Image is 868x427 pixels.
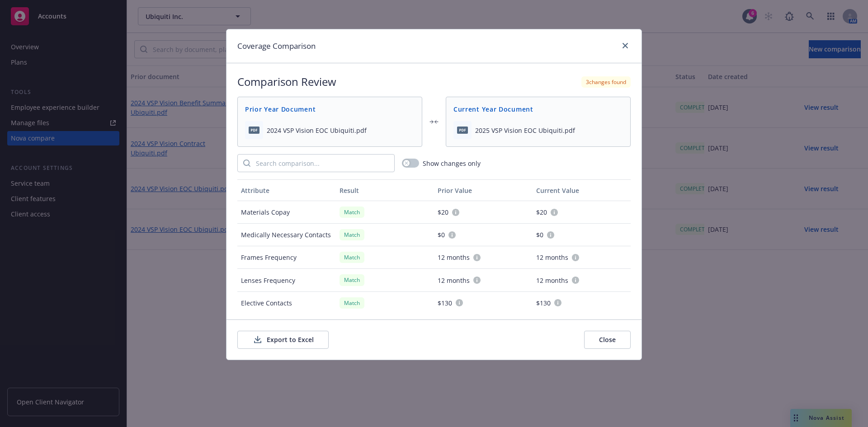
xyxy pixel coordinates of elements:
div: Lenses Frequency [237,269,336,291]
a: close [620,40,631,51]
div: Match [340,252,364,263]
svg: Search [243,160,250,167]
div: Attribute [241,186,332,195]
span: $0 [536,230,543,239]
div: Match [340,274,364,286]
span: $130 [536,298,551,308]
span: 12 months [438,276,470,285]
input: Search comparison... [250,155,394,172]
div: Match [340,206,364,218]
div: Materials Copay [237,201,336,224]
span: 12 months [536,253,568,262]
button: Prior Value [434,179,533,201]
span: 2024 VSP Vision EOC Ubiquiti.pdf [267,126,367,135]
span: 12 months [536,276,568,285]
div: Prior Value [438,186,529,195]
div: Match [340,297,364,309]
div: Medically Necessary Contacts [237,224,336,246]
div: 3 changes found [581,76,631,88]
div: Frames Frequency [237,246,336,269]
div: Elective Contacts [237,292,336,314]
div: Current Value [536,186,627,195]
button: Close [584,331,631,349]
span: Current Year Document [453,104,623,114]
button: Current Value [533,179,631,201]
span: 2025 VSP Vision EOC Ubiquiti.pdf [475,126,575,135]
span: $130 [438,298,452,308]
span: $0 [438,230,445,239]
h1: Coverage Comparison [237,40,316,52]
span: $20 [536,207,547,217]
span: $20 [438,207,448,217]
span: Show changes only [423,159,481,168]
div: Result [340,186,431,195]
button: Export to Excel [237,331,329,349]
button: Result [336,179,434,201]
button: Attribute [237,179,336,201]
span: 12 months [438,253,470,262]
div: Match [340,229,364,240]
span: Prior Year Document [245,104,415,114]
h2: Comparison Review [237,74,336,89]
